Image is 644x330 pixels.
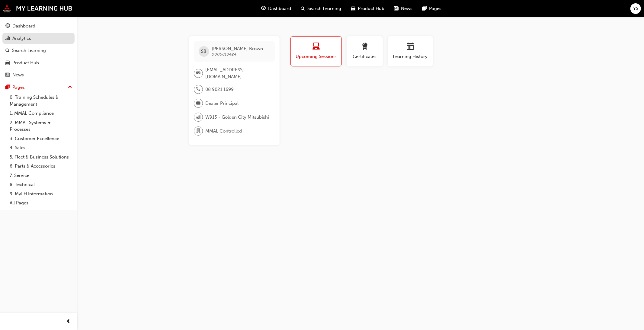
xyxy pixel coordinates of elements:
[301,5,305,12] span: search-icon
[196,85,200,93] span: phone-icon
[2,57,75,69] a: Product Hub
[295,53,337,60] span: Upcoming Sessions
[7,171,75,180] a: 7. Service
[5,24,10,29] span: guage-icon
[12,47,46,54] div: Search Learning
[296,2,346,15] a: search-iconSearch Learning
[7,109,75,118] a: 1. MMAL Compliance
[7,198,75,208] a: All Pages
[196,99,200,107] span: briefcase-icon
[351,53,378,60] span: Certificates
[2,69,75,81] a: News
[422,5,427,12] span: pages-icon
[261,5,266,12] span: guage-icon
[290,36,342,66] button: Upcoming Sessions
[358,5,385,12] span: Product Hub
[7,189,75,199] a: 9. MyLH Information
[346,2,389,15] a: car-iconProduct Hub
[2,19,75,82] button: DashboardAnalyticsSearch LearningProduct HubNews
[401,5,413,12] span: News
[205,100,239,107] span: Dealer Principal
[205,86,234,93] span: 08 9021 1699
[196,69,200,77] span: email-icon
[5,60,10,66] span: car-icon
[257,2,296,15] a: guage-iconDashboard
[66,318,71,325] span: prev-icon
[2,82,75,93] button: Pages
[2,21,75,32] a: Dashboard
[7,143,75,152] a: 4. Sales
[268,5,291,12] span: Dashboard
[5,48,10,53] span: search-icon
[7,134,75,143] a: 3. Customer Excellence
[308,5,341,12] span: Search Learning
[205,114,269,121] span: W913 - Golden City Mitsubishi
[5,72,10,78] span: news-icon
[205,66,270,80] span: [EMAIL_ADDRESS][DOMAIN_NAME]
[7,118,75,134] a: 2. MMAL Systems & Processes
[392,53,428,60] span: Learning History
[312,43,320,51] span: laptop-icon
[633,5,638,12] span: YS
[212,52,236,57] span: 0005810424
[12,23,35,30] div: Dashboard
[68,83,72,91] span: up-icon
[418,2,447,15] a: pages-iconPages
[347,36,383,66] button: Certificates
[5,36,10,41] span: chart-icon
[201,48,207,55] span: SB
[12,59,39,66] div: Product Hub
[429,5,442,12] span: Pages
[388,36,433,66] button: Learning History
[7,152,75,162] a: 5. Fleet & Business Solutions
[2,45,75,56] a: Search Learning
[7,180,75,189] a: 8. Technical
[7,93,75,109] a: 0. Training Schedules & Management
[12,84,25,91] div: Pages
[389,2,418,15] a: news-iconNews
[12,72,24,78] div: News
[212,46,263,51] span: [PERSON_NAME] Brown
[205,128,242,135] span: MMAL Controlled
[3,5,72,12] img: mmal
[7,162,75,171] a: 6. Parts & Accessories
[196,127,200,135] span: department-icon
[12,35,31,42] div: Analytics
[407,43,414,51] span: calendar-icon
[394,5,399,12] span: news-icon
[196,113,200,121] span: organisation-icon
[630,3,641,14] button: YS
[361,43,368,51] span: award-icon
[351,5,356,12] span: car-icon
[5,85,10,90] span: pages-icon
[2,33,75,44] a: Analytics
